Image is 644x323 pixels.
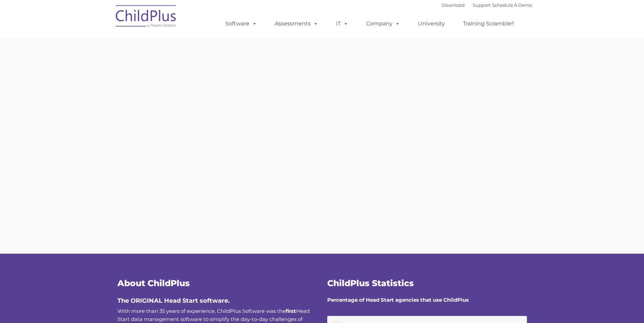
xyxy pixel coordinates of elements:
a: Download [442,2,465,8]
strong: Percentage of Head Start agencies that use ChildPlus [327,297,469,303]
a: Company [359,17,407,30]
a: Schedule A Demo [492,2,532,8]
a: University [411,17,452,30]
a: Software [219,17,264,30]
font: | [442,2,532,8]
b: first [286,308,296,314]
a: Training Scramble!! [456,17,521,30]
a: Assessments [268,17,325,30]
a: Support [473,2,491,8]
a: IT [329,17,355,30]
span: The ORIGINAL Head Start software. [117,297,230,304]
span: About ChildPlus [117,278,190,288]
img: ChildPlus by Procare Solutions [112,0,180,34]
span: ChildPlus Statistics [327,278,414,288]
